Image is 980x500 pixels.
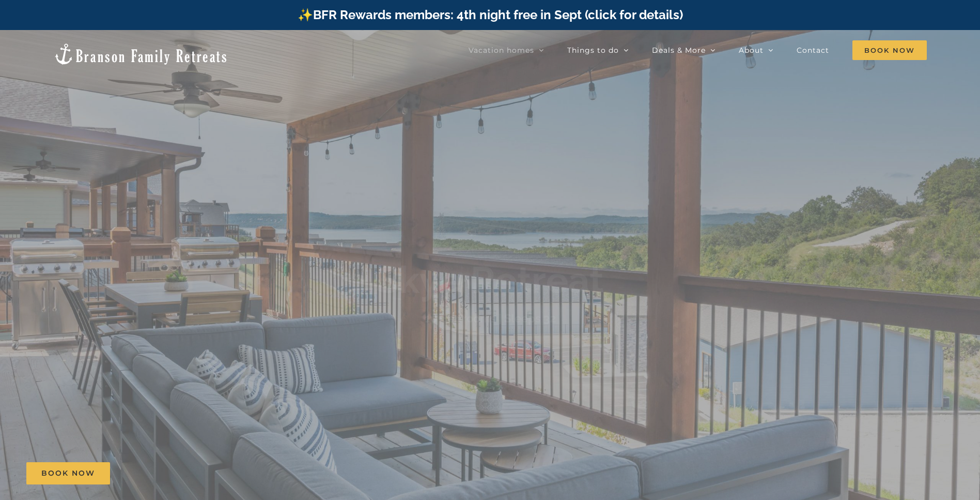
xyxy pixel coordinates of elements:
a: Book Now [26,462,110,484]
nav: Main Menu [469,40,927,61]
span: Book Now [41,469,95,478]
a: Deals & More [652,40,715,61]
span: Things to do [567,47,619,54]
h3: 10 Bedrooms | Sleeps 32 [425,312,556,325]
span: Book Now [852,40,927,60]
a: ✨BFR Rewards members: 4th night free in Sept (click for details) [298,7,683,22]
span: Contact [797,47,829,54]
span: Deals & More [652,47,706,54]
img: Branson Family Retreats Logo [53,42,228,66]
a: About [739,40,773,61]
span: Vacation homes [469,47,534,54]
span: About [739,47,764,54]
a: Vacation homes [469,40,544,61]
a: Things to do [567,40,629,61]
a: Contact [797,40,829,61]
b: Skye Retreat [376,257,604,301]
